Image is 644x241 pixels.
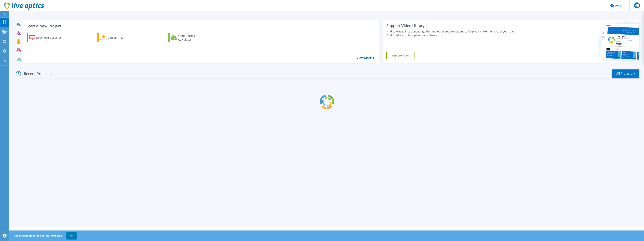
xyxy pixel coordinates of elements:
[168,33,210,42] a: Cloud Pricing Calculator
[14,69,56,78] div: Recent Projects
[36,34,66,41] div: Download Collector
[27,33,68,42] a: Download Collector
[634,4,639,7] span: MB
[386,30,520,37] div: Find tutorials, instructional guides and other support videos to help you make the most of your L...
[27,24,374,28] h3: Start a New Project
[66,232,77,239] button: OK
[108,34,138,41] div: Upload Files
[612,69,639,78] a: All Projects
[10,232,77,239] span: This site uses cookies to track your navigation.
[178,34,208,41] div: Cloud Pricing Calculator
[357,56,374,60] a: View More
[386,52,415,59] a: Explore Now!
[97,33,139,42] a: Upload Files
[386,23,520,28] div: Support Video Library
